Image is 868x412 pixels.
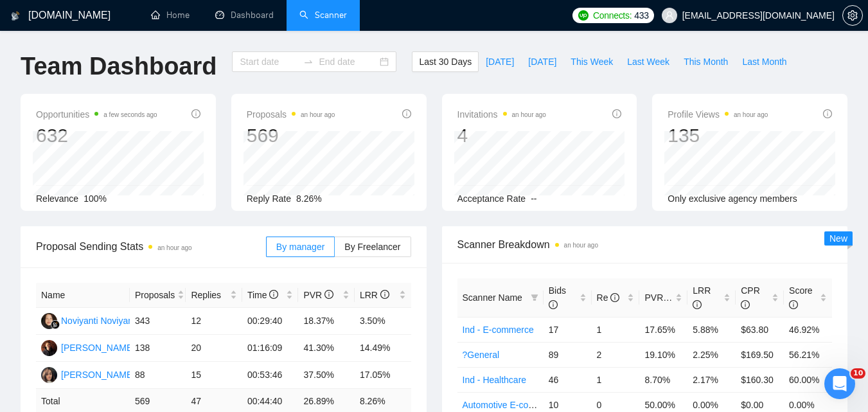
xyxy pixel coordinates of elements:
[784,367,832,392] td: 60.00%
[486,55,514,69] span: [DATE]
[41,313,57,329] img: NN
[829,233,847,244] span: New
[130,335,186,362] td: 138
[231,10,274,21] span: Dashboard
[463,292,522,303] span: Scanner Name
[627,55,669,69] span: Last Week
[191,288,227,302] span: Replies
[247,290,278,300] span: Time
[344,242,400,252] span: By Freelancer
[544,317,592,342] td: 17
[41,340,57,356] img: AS
[457,193,526,204] span: Acceptance Rate
[823,109,832,118] span: info-circle
[402,109,411,118] span: info-circle
[412,51,479,72] button: Last 30 Days
[151,10,190,21] a: homeHome
[36,107,157,122] span: Opportunities
[789,300,798,309] span: info-circle
[298,308,355,335] td: 18.37%
[186,283,242,308] th: Replies
[11,6,20,26] img: logo
[457,107,546,122] span: Invitations
[668,107,768,122] span: Profile Views
[303,57,314,67] span: to
[36,193,78,204] span: Relevance
[639,367,687,392] td: 8.70%
[419,55,472,69] span: Last 30 Days
[668,193,797,204] span: Only exclusive agency members
[186,335,242,362] td: 20
[592,317,640,342] td: 1
[157,244,191,251] time: an hour ago
[303,57,314,67] span: swap-right
[684,55,728,69] span: This Month
[36,283,130,308] th: Name
[36,238,266,255] span: Proposal Sending Stats
[242,362,299,389] td: 00:53:46
[103,111,157,118] time: a few seconds ago
[41,367,57,383] img: KA
[842,5,863,26] button: setting
[276,242,324,252] span: By manager
[355,335,411,362] td: 14.49%
[21,51,217,82] h1: Team Dashboard
[301,111,335,118] time: an hour ago
[592,342,640,367] td: 2
[191,109,200,118] span: info-circle
[247,107,335,122] span: Proposals
[734,111,768,118] time: an hour ago
[61,368,135,382] div: [PERSON_NAME]
[634,8,648,22] span: 433
[693,285,711,310] span: LRR
[247,123,335,148] div: 569
[135,288,175,302] span: Proposals
[41,342,135,352] a: AS[PERSON_NAME]
[303,290,333,300] span: PVR
[463,375,527,385] a: Ind - Healthcare
[592,367,640,392] td: 1
[521,51,563,72] button: [DATE]
[528,55,556,69] span: [DATE]
[463,325,534,335] a: Ind - E-commerce
[247,193,291,204] span: Reply Rate
[742,55,786,69] span: Last Month
[380,290,389,299] span: info-circle
[741,285,760,310] span: CPR
[512,111,546,118] time: an hour ago
[610,293,619,302] span: info-circle
[242,335,299,362] td: 01:16:09
[687,342,736,367] td: 2.25%
[61,314,137,328] div: Noviyanti Noviyanti
[593,8,632,22] span: Connects:
[355,308,411,335] td: 3.50%
[463,350,500,360] a: ?General
[693,300,702,309] span: info-circle
[130,283,186,308] th: Proposals
[355,362,411,389] td: 17.05%
[215,10,224,19] span: dashboard
[457,123,546,148] div: 4
[463,400,561,410] a: Automotive E-commerce
[319,55,377,69] input: End date
[851,368,865,379] span: 10
[564,242,598,249] time: an hour ago
[324,290,333,299] span: info-circle
[735,51,793,72] button: Last Month
[130,308,186,335] td: 343
[784,342,832,367] td: 56.21%
[687,367,736,392] td: 2.17%
[668,123,768,148] div: 135
[677,51,735,72] button: This Month
[549,300,558,309] span: info-circle
[51,320,60,329] img: gigradar-bm.png
[479,51,521,72] button: [DATE]
[41,369,135,379] a: KA[PERSON_NAME]
[269,290,278,299] span: info-circle
[298,362,355,389] td: 37.50%
[531,193,536,204] span: --
[578,10,589,21] img: upwork-logo.png
[736,342,784,367] td: $169.50
[299,10,347,21] a: searchScanner
[549,285,566,310] span: Bids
